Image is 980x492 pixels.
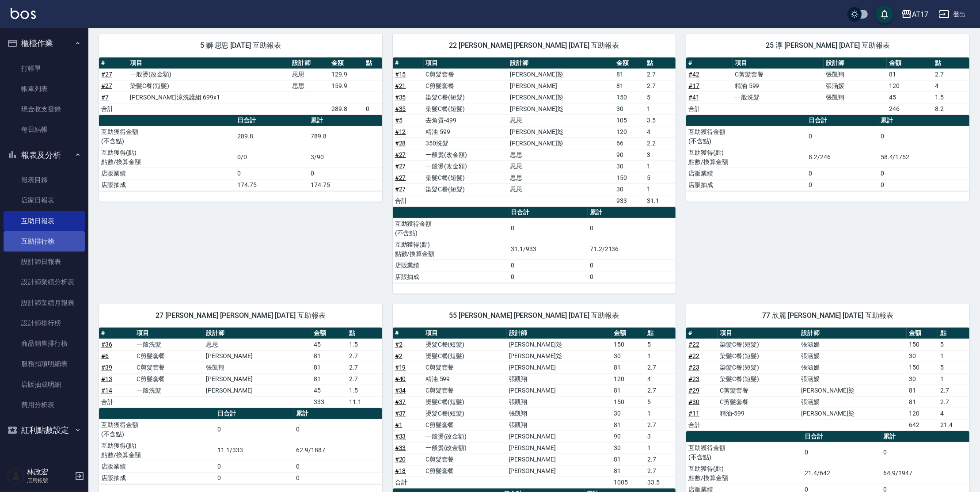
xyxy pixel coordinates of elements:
td: 3.5 [645,114,676,126]
td: C剪髮套餐 [733,69,824,80]
td: 1 [938,350,969,362]
a: #36 [101,341,112,348]
td: [PERSON_NAME]涼洗護組 699x1 [128,92,290,103]
td: 1 [645,183,676,195]
td: 2.7 [347,362,382,373]
td: 289.8 [235,126,308,147]
td: 2.7 [938,385,969,396]
td: 2.7 [347,350,382,362]
a: 店販抽成明細 [4,374,85,395]
td: 289.8 [329,103,364,114]
td: 8.2 [933,103,969,114]
span: 55 [PERSON_NAME] [PERSON_NAME] [DATE] 互助報表 [403,311,665,320]
th: 金額 [329,57,364,69]
td: 精油-599 [424,126,508,137]
a: 帳單列表 [4,79,85,99]
a: #2 [395,352,403,359]
td: 2.7 [645,80,676,92]
a: #18 [395,467,406,474]
img: Logo [11,8,36,19]
a: #21 [395,82,406,89]
td: 0 [509,218,588,239]
td: 0 [878,126,969,147]
td: 張涵媛 [799,350,907,362]
th: 設計師 [204,328,312,339]
th: 點 [938,328,969,339]
td: 0/0 [235,147,308,168]
td: 1 [938,373,969,385]
a: #12 [395,128,406,135]
td: 店販業績 [99,168,235,179]
td: 150 [907,362,938,373]
td: 0 [588,271,676,282]
a: #39 [101,364,112,371]
td: 一般洗髮 [134,339,204,350]
a: 費用分析表 [4,395,85,415]
td: 染髮C餐(短髮) [718,350,799,362]
a: #27 [395,163,406,170]
td: 去角質-499 [424,114,508,126]
td: 染髮C餐(短髮) [128,80,290,92]
td: 染髮C餐(短髮) [718,373,799,385]
td: 31.1 [645,195,676,206]
td: 燙髮C餐(短髮) [423,396,507,408]
a: #37 [395,410,406,417]
a: #27 [101,71,112,78]
td: 120 [614,126,645,137]
td: 4 [645,373,676,385]
th: 點 [933,57,969,69]
table: a dense table [99,328,382,408]
a: #42 [688,71,699,78]
td: 0 [878,168,969,179]
td: 5 [938,339,969,350]
table: a dense table [393,57,676,207]
td: 2.7 [938,396,969,408]
a: 設計師業績月報表 [4,293,85,313]
td: 2.7 [933,69,969,80]
td: 2.7 [645,385,676,396]
th: # [393,328,423,339]
th: 金額 [612,328,645,339]
td: 思思 [508,172,614,183]
td: 互助獲得(點) 點數/換算金額 [99,147,235,168]
td: 30 [614,103,645,114]
td: 2.7 [347,373,382,385]
a: #34 [395,387,406,394]
th: 項目 [128,57,290,69]
td: 染髮C餐(短髮) [424,92,508,103]
td: 81 [614,80,645,92]
td: 染髮C餐(短髮) [424,172,508,183]
td: 張涵媛 [799,362,907,373]
th: # [99,328,134,339]
th: 累計 [588,207,676,218]
td: 1.5 [347,385,382,396]
a: #30 [688,398,699,405]
td: 105 [614,114,645,126]
a: #22 [688,341,699,348]
td: 燙髮C餐(短髮) [423,339,507,350]
td: 燙髮C餐(短髮) [423,350,507,362]
td: 4 [645,126,676,137]
td: 0 [806,179,878,191]
span: 27 [PERSON_NAME] [PERSON_NAME] [DATE] 互助報表 [110,311,372,320]
td: 45 [311,339,347,350]
span: 5 獅 思思 [DATE] 互助報表 [110,41,372,50]
th: 金額 [887,57,933,69]
td: 染髮C餐(短髮) [718,362,799,373]
td: C剪髮套餐 [423,385,507,396]
td: 1 [645,103,676,114]
a: #11 [688,410,699,417]
td: 2.7 [645,69,676,80]
td: [PERSON_NAME] [204,350,312,362]
td: 81 [907,396,938,408]
a: 商品銷售排行榜 [4,333,85,354]
td: 店販抽成 [686,179,806,191]
td: 246 [887,103,933,114]
a: #20 [395,456,406,463]
table: a dense table [393,207,676,283]
td: 張涵媛 [799,339,907,350]
td: 合計 [99,103,128,114]
th: 項目 [733,57,824,69]
td: 150 [612,339,645,350]
td: 159.9 [329,80,364,92]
